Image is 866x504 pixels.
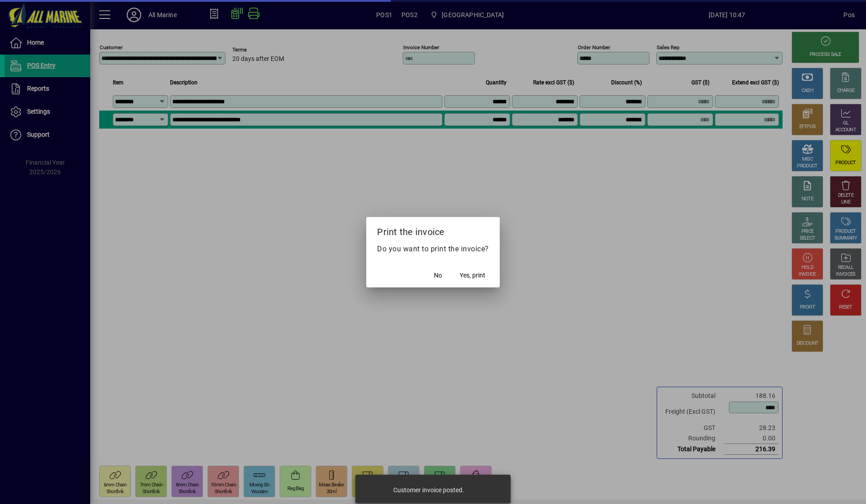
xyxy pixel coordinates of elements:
[424,268,452,284] button: No
[366,217,500,243] h2: Print the invoice
[456,268,489,284] button: Yes, print
[434,271,442,280] span: No
[393,486,464,495] div: Customer invoice posted.
[377,244,489,254] p: Do you want to print the invoice?
[460,271,485,280] span: Yes, print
